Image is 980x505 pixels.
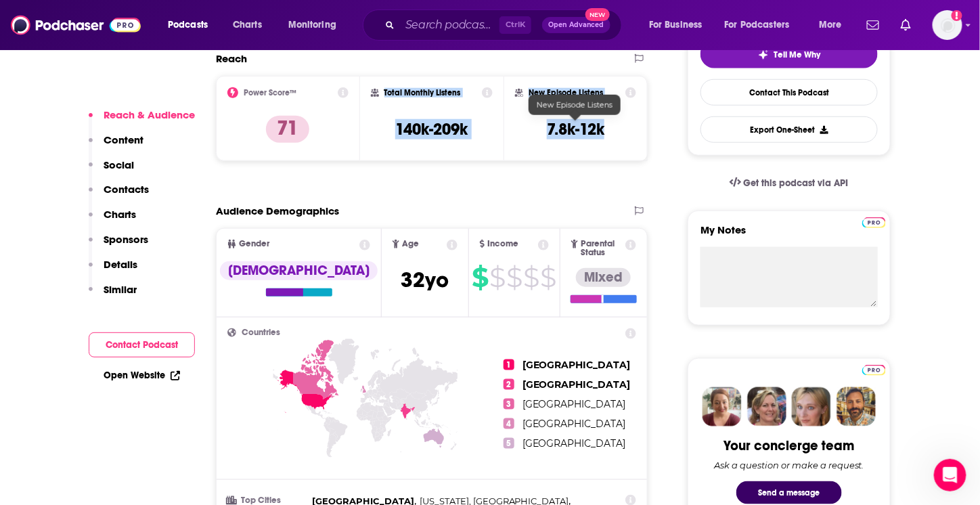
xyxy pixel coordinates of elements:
img: Sydney Profile [703,387,742,426]
span: Logged in as nbaderrubenstein [933,10,962,40]
span: [GEOGRAPHIC_DATA] [522,437,626,449]
span: 3 [504,399,514,410]
p: Content [104,133,143,146]
span: Countries [242,328,280,337]
a: Open Website [104,370,180,381]
p: Contacts [104,183,149,196]
span: Gender [239,240,269,248]
span: Income [487,240,518,248]
h2: Total Monthly Listens [384,88,461,97]
div: Your concierge team [724,437,855,454]
button: open menu [640,14,719,36]
div: [DEMOGRAPHIC_DATA] [220,261,378,280]
span: Ctrl K [499,16,531,34]
p: 71 [266,116,309,143]
span: Age [402,240,419,248]
span: Podcasts [168,16,208,35]
span: $ [524,267,539,288]
p: Details [104,258,137,271]
span: New [585,8,610,21]
div: Ask a question or make a request. [714,460,864,470]
button: Send a message [736,481,842,504]
p: Sponsors [104,233,148,246]
span: More [819,16,842,35]
button: Show profile menu [933,10,962,40]
img: Podchaser - Follow, Share and Rate Podcasts [11,12,141,38]
svg: Add a profile image [952,10,962,21]
span: $ [507,267,522,288]
span: 1 [504,359,514,370]
span: For Business [649,16,703,35]
p: Similar [104,283,137,296]
button: tell me why sparkleTell Me Why [700,40,878,68]
iframe: Intercom live chat [934,459,966,491]
a: Show notifications dropdown [895,14,916,37]
h3: 7.8k-12k [547,119,604,139]
a: Pro website [862,215,886,228]
span: Charts [233,16,262,35]
a: Show notifications dropdown [862,14,885,37]
input: Search podcasts, credits, & more... [400,14,499,36]
h2: Power Score™ [244,88,296,97]
span: Monitoring [288,16,336,35]
span: [GEOGRAPHIC_DATA] [522,418,626,430]
span: For Podcasters [725,16,790,35]
span: [GEOGRAPHIC_DATA] [522,359,631,371]
button: Social [89,158,134,183]
img: tell me why sparkle [758,49,769,60]
button: Similar [89,283,137,308]
button: open menu [809,14,859,36]
span: $ [472,267,489,288]
span: [GEOGRAPHIC_DATA] [522,378,631,391]
img: Podchaser Pro [862,217,886,228]
button: Content [89,133,143,158]
button: Charts [89,208,136,233]
img: Jules Profile [792,387,831,426]
p: Social [104,158,134,171]
button: Export One-Sheet [700,116,878,143]
label: My Notes [700,223,878,247]
button: open menu [158,14,225,36]
a: Get this podcast via API [719,167,860,200]
p: Charts [104,208,136,221]
button: Contacts [89,183,149,208]
span: [GEOGRAPHIC_DATA] [522,398,626,410]
h2: Reach [216,52,247,65]
div: Mixed [576,268,631,287]
span: Open Advanced [548,22,604,28]
button: Sponsors [89,233,148,258]
span: New Episode Listens [537,100,612,110]
button: Details [89,258,137,283]
img: Podchaser Pro [862,365,886,376]
span: 32 yo [401,267,449,293]
h2: New Episode Listens [529,88,603,97]
span: 2 [504,379,514,390]
span: $ [541,267,556,288]
h3: Top Cities [227,496,307,505]
button: Reach & Audience [89,108,195,133]
span: Parental Status [581,240,623,257]
img: User Profile [933,10,962,40]
a: Pro website [862,363,886,376]
span: Tell Me Why [774,49,821,60]
button: open menu [279,14,354,36]
button: Open AdvancedNew [542,17,610,33]
button: Contact Podcast [89,332,195,357]
h3: 140k-209k [395,119,468,139]
a: Contact This Podcast [700,79,878,106]
h2: Audience Demographics [216,204,339,217]
a: Charts [224,14,270,36]
span: $ [490,267,506,288]
div: Search podcasts, credits, & more... [376,9,635,41]
button: open menu [716,14,809,36]
p: Reach & Audience [104,108,195,121]
img: Barbara Profile [747,387,786,426]
span: Get this podcast via API [744,177,849,189]
span: 5 [504,438,514,449]
span: 4 [504,418,514,429]
img: Jon Profile [837,387,876,426]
